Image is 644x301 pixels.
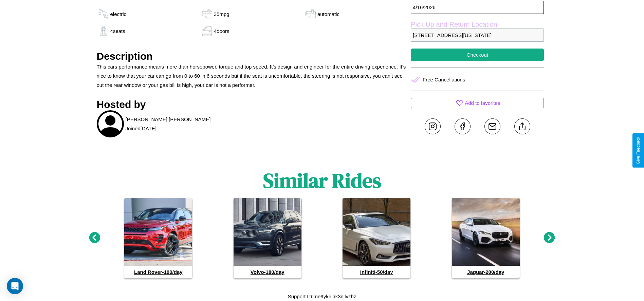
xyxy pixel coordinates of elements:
label: Pick Up and Return Location [411,21,544,29]
h4: Volvo - 180 /day [234,266,301,278]
p: Add to favorites [465,98,500,108]
img: gas [200,26,214,36]
h3: Description [97,51,408,62]
p: 4 doors [214,26,229,36]
img: gas [97,26,110,36]
a: Land Rover-100/day [124,198,192,278]
p: 4 / 16 / 2026 [411,1,544,14]
p: 35 mpg [214,10,229,19]
h4: Jaguar - 200 /day [452,266,520,278]
h1: Similar Rides [263,167,381,194]
button: Checkout [411,49,544,61]
p: Joined [DATE] [126,124,157,133]
a: Volvo-180/day [234,198,301,278]
p: This cars performance means more than horsepower, torque and top speed. It’s design and engineer ... [97,62,408,90]
h4: Infiniti - 50 /day [343,266,410,278]
p: Free Cancellations [423,75,465,84]
p: automatic [317,10,339,19]
h4: Land Rover - 100 /day [124,266,192,278]
h3: Hosted by [97,99,408,110]
p: [STREET_ADDRESS][US_STATE] [411,29,544,42]
a: Infiniti-50/day [343,198,410,278]
img: gas [97,9,110,19]
p: [PERSON_NAME] [PERSON_NAME] [126,115,211,124]
p: 4 seats [110,26,125,36]
div: Open Intercom Messenger [7,278,23,294]
img: gas [200,9,214,19]
div: Give Feedback [636,137,641,164]
button: Add to favorites [411,98,544,108]
img: gas [304,9,317,19]
a: Jaguar-200/day [452,198,520,278]
p: electric [110,10,127,19]
p: Support ID: me9ykrijhk3njlvzhz [288,292,356,301]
